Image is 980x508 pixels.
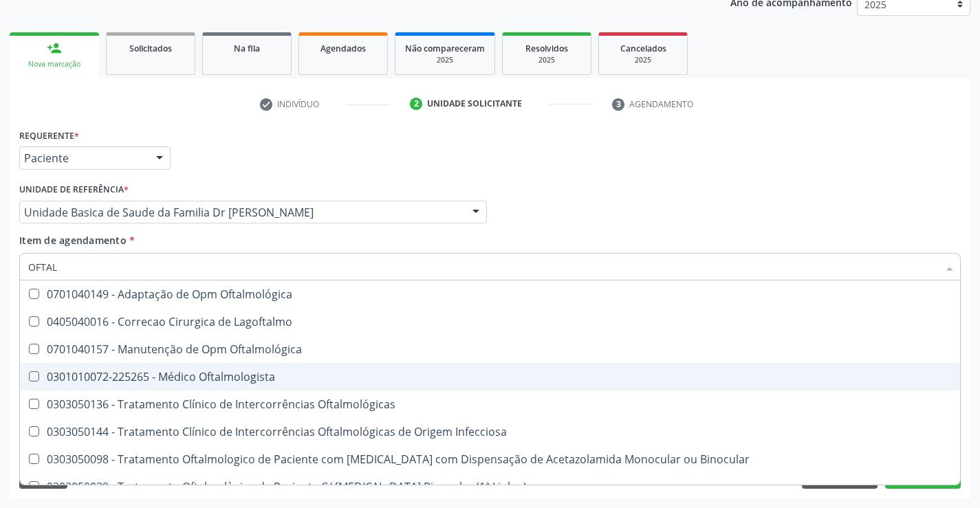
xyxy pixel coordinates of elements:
span: Agendados [320,43,366,54]
span: Item de agendamento [19,234,127,247]
div: 2 [410,98,422,110]
div: Nova marcação [19,59,89,69]
label: Requerente [19,125,79,146]
span: Resolvidos [525,43,568,54]
label: Unidade de referência [19,179,129,201]
span: Unidade Basica de Saude da Familia Dr [PERSON_NAME] [24,206,459,219]
span: Na fila [234,43,260,54]
span: Não compareceram [405,43,485,54]
div: 0701040157 - Manutenção de Opm Oftalmológica [28,344,952,355]
div: 0701040149 - Adaptação de Opm Oftalmológica [28,289,952,300]
div: 0301010072-225265 - Médico Oftalmologista [28,371,952,382]
span: Paciente [24,151,142,165]
div: 0303050098 - Tratamento Oftalmologico de Paciente com [MEDICAL_DATA] com Dispensação de Acetazola... [28,454,952,465]
div: Unidade solicitante [427,98,522,110]
div: 0303050144 - Tratamento Clínico de Intercorrências Oftalmológicas de Origem Infecciosa [28,426,952,437]
div: 0303050039 - Tratamento Oftalmològico de Paciente C/ [MEDICAL_DATA] Binocular (1ª Linha ) [28,481,952,492]
div: person_add [47,41,62,56]
div: 2025 [512,55,581,65]
div: 2025 [609,55,677,65]
div: 0303050136 - Tratamento Clínico de Intercorrências Oftalmológicas [28,399,952,410]
span: Solicitados [129,43,172,54]
input: Buscar por procedimentos [28,253,938,280]
span: Cancelados [620,43,666,54]
div: 0405040016 - Correcao Cirurgica de Lagoftalmo [28,316,952,327]
div: 2025 [405,55,485,65]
